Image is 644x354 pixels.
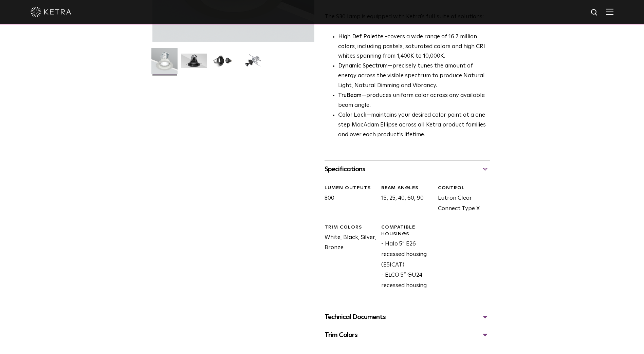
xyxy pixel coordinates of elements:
[590,8,599,17] img: search icon
[606,8,613,15] img: Hamburger%20Nav.svg
[438,185,490,192] div: CONTROL
[338,32,490,62] p: covers a wide range of 16.7 million colors, including pastels, saturated colors and high CRI whit...
[433,185,490,214] div: Lutron Clear Connect Type X
[210,54,237,73] img: S30 Halo Downlight_Table Top_Black
[319,185,376,214] div: 800
[325,330,490,340] div: Trim Colors
[325,224,376,231] div: Trim Colors
[240,54,266,73] img: S30 Halo Downlight_Exploded_Black
[338,112,366,118] strong: Color Lock
[338,111,490,140] li: —maintains your desired color point at a one step MacAdam Ellipse across all Ketra product famili...
[325,312,490,322] div: Technical Documents
[325,185,376,192] div: LUMEN OUTPUTS
[338,93,362,98] strong: TruBeam
[376,224,433,291] div: - Halo 5” E26 recessed housing (E5ICAT) - ELCO 5” GU24 recessed housing
[325,164,490,175] div: Specifications
[319,224,376,291] div: White, Black, Silver, Bronze
[381,185,433,192] div: Beam Angles
[31,7,71,17] img: ketra-logo-2019-white
[151,48,178,79] img: S30-DownlightTrim-2021-Web-Square
[376,185,433,214] div: 15, 25, 40, 60, 90
[338,61,490,91] li: —precisely tunes the amount of energy across the visible spectrum to produce Natural Light, Natur...
[181,54,207,73] img: S30 Halo Downlight_Hero_Black_Gradient
[338,91,490,111] li: —produces uniform color across any available beam angle.
[338,34,387,40] strong: High Def Palette -
[381,224,433,237] div: Compatible Housings
[338,63,388,69] strong: Dynamic Spectrum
